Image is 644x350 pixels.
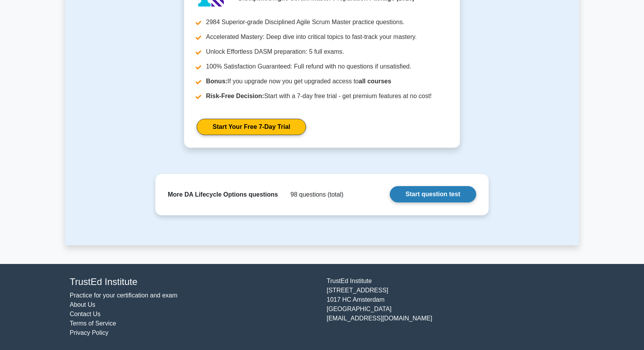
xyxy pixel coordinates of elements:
[197,119,306,135] a: Start Your Free 7-Day Trial
[322,276,579,338] div: TrustEd Institute [STREET_ADDRESS] 1017 HC Amsterdam [GEOGRAPHIC_DATA] [EMAIL_ADDRESS][DOMAIN_NAME]
[70,329,109,336] a: Privacy Policy
[287,190,343,199] div: 98 questions (total)
[70,320,116,327] a: Terms of Service
[70,276,317,288] h4: TrustEd Institute
[390,186,476,202] a: Start question test
[168,190,278,199] div: More DA Lifecycle Options questions
[70,301,95,308] a: About Us
[70,311,100,317] a: Contact Us
[70,292,178,299] a: Practice for your certification and exam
